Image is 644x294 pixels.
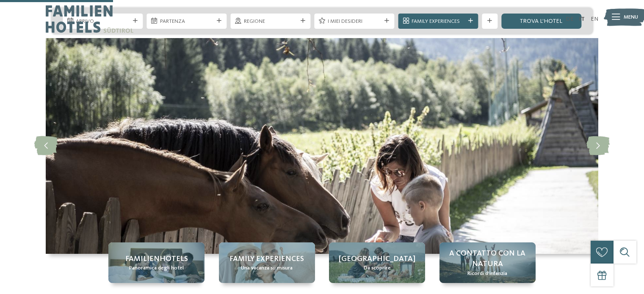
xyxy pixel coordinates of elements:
[447,248,528,269] span: A contatto con la natura
[125,254,188,264] span: Familienhotels
[439,242,536,283] a: Quale family experience volete vivere? A contatto con la natura Ricordi d’infanzia
[108,242,205,283] a: Quale family experience volete vivere? Familienhotels Panoramica degli hotel
[241,264,293,272] span: Una vacanza su misura
[329,242,425,283] a: Quale family experience volete vivere? [GEOGRAPHIC_DATA] Da scoprire
[219,242,315,283] a: Quale family experience volete vivere? Family experiences Una vacanza su misura
[579,16,585,22] a: IT
[129,264,184,272] span: Panoramica degli hotel
[46,38,598,254] img: Quale family experience volete vivere?
[364,264,391,272] span: Da scoprire
[339,254,415,264] span: [GEOGRAPHIC_DATA]
[566,16,574,22] a: DE
[229,254,304,264] span: Family experiences
[624,14,638,21] span: Menu
[591,16,598,22] a: EN
[467,270,507,278] span: Ricordi d’infanzia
